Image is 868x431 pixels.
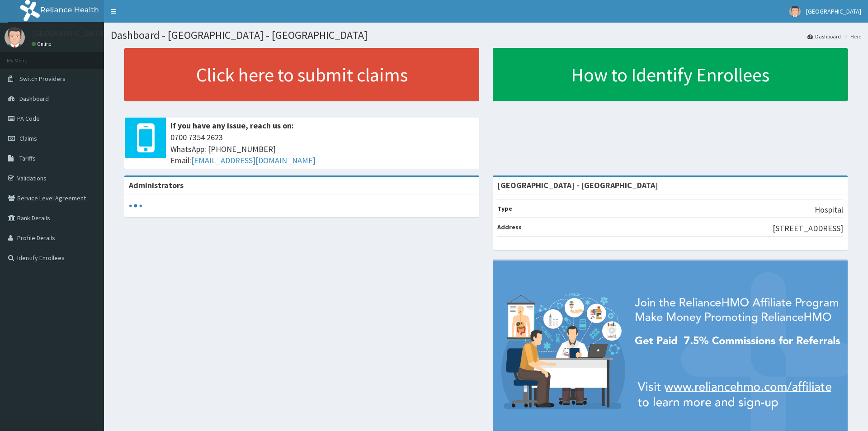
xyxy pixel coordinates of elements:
a: Click here to submit claims [124,48,479,101]
span: Tariffs [19,154,36,162]
svg: audio-loading [129,199,142,213]
span: Claims [19,134,37,142]
img: User Image [5,27,25,47]
img: User Image [789,6,801,17]
b: Type [497,204,512,213]
span: Switch Providers [19,75,66,83]
span: [GEOGRAPHIC_DATA] [806,7,861,15]
h1: Dashboard - [GEOGRAPHIC_DATA] - [GEOGRAPHIC_DATA] [111,29,861,41]
p: Hospital [815,204,843,216]
a: [EMAIL_ADDRESS][DOMAIN_NAME] [191,155,316,166]
span: 0700 7354 2623 WhatsApp: [PHONE_NUMBER] Email: [170,132,475,166]
b: Address [497,223,522,231]
a: Dashboard [807,33,841,40]
p: [STREET_ADDRESS] [773,223,843,234]
li: Here [842,33,861,40]
a: How to Identify Enrollees [493,48,848,101]
a: Online [32,41,53,47]
span: Dashboard [19,95,49,103]
b: Administrators [129,180,184,190]
p: [GEOGRAPHIC_DATA] [32,29,106,38]
strong: [GEOGRAPHIC_DATA] - [GEOGRAPHIC_DATA] [497,180,658,190]
b: If you have any issue, reach us on: [170,120,294,131]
